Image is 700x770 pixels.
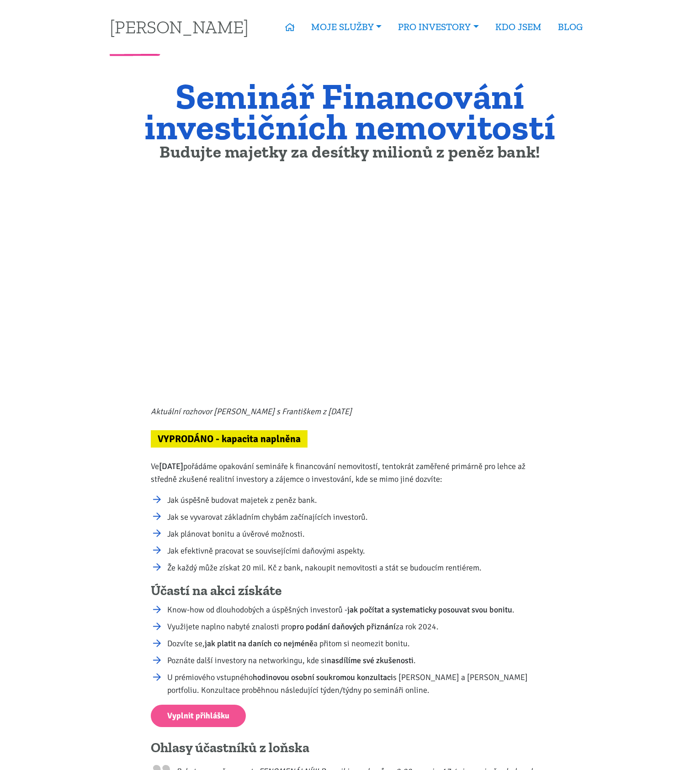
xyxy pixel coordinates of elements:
li: Dozvíte se, a přitom si neomezit bonitu. [167,637,550,650]
strong: [DATE] [159,461,183,471]
li: Poznáte další investory na networkingu, kde si . [167,654,550,667]
li: Jak se vyvarovat základním chybám začínajících investorů. [167,511,550,523]
li: Jak efektivně pracovat se souvisejícími daňovými aspekty. [167,544,550,557]
a: Vyplnit přihlášku [151,705,246,727]
b: jak platit na daních co nejméně [205,638,313,649]
a: BLOG [550,16,591,37]
b: pro podání daňových přiznání [292,622,396,632]
i: Aktuální rozhovor [PERSON_NAME] s Františkem z [DATE] [151,406,352,417]
b: hodinovou osobní soukromou konzultaci [253,672,393,682]
h4: Ohlasy účastníků z loňska [151,739,550,757]
b: jak počítat a systematicky posouvat svou bonitu [347,605,512,615]
h1: Seminář Financování investičních nemovitostí [110,81,591,142]
iframe: YouTube video player [151,179,550,403]
li: Know-how od dlouhodobých a úspěšných investorů - . [167,603,550,616]
a: KDO JSEM [487,16,550,37]
li: Využijete naplno nabyté znalosti pro za rok 2024. [167,620,550,633]
li: Jak úspěšně budovat majetek z peněz bank. [167,494,550,506]
div: VYPRODÁNO - kapacita naplněna [151,430,308,448]
h2: Budujte majetky za desítky milionů z peněz bank! [110,144,591,159]
li: U prémiového vstupného s [PERSON_NAME] a [PERSON_NAME] portfoliu. Konzultace proběhnou následujíc... [167,671,550,696]
a: [PERSON_NAME] [110,18,249,36]
li: Jak plánovat bonitu a úvěrové možnosti. [167,527,550,540]
h4: Účastí na akci získáte [151,582,550,600]
a: MOJE SLUŽBY [303,16,390,37]
li: Že každý může získat 20 mil. Kč z bank, nakoupit nemovitosti a stát se budoucím rentiérem. [167,561,550,574]
a: PRO INVESTORY [390,16,487,37]
p: Ve pořádáme opakování semináře k financování nemovitostí, tentokrát zaměřené primárně pro lehce a... [151,460,550,485]
b: nasdílíme své zkušenosti [327,655,414,665]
